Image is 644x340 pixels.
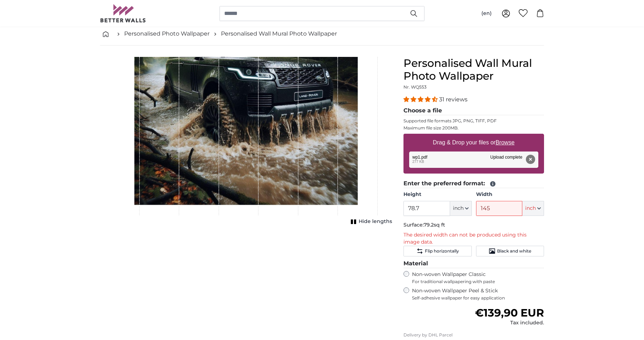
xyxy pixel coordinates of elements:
[403,232,544,246] p: The desired width can not be produced using this image data.
[403,191,471,198] label: Height
[403,179,544,188] legend: Enter the preferred format:
[497,248,531,254] span: Black and white
[403,259,544,268] legend: Material
[412,287,544,301] label: Non-woven Wallpaper Peel & Stick
[450,201,472,216] button: inch
[475,319,544,326] div: Tax included.
[100,57,392,227] div: 1 of 1
[476,191,544,198] label: Width
[525,205,536,212] span: inch
[430,136,517,150] label: Drag & Drop your files or
[100,4,146,22] img: Betterwalls
[475,306,544,319] span: €139,90 EUR
[124,30,210,38] a: Personalised Photo Wallpaper
[349,217,392,227] button: Hide lengths
[403,106,544,115] legend: Choose a file
[439,96,468,103] span: 31 reviews
[359,218,392,225] span: Hide lengths
[403,84,427,90] span: Nr. WQ553
[425,248,459,254] span: Flip horizontally
[424,222,445,228] span: 79.2sq ft
[403,96,439,103] span: 4.32 stars
[453,205,464,212] span: inch
[522,201,544,216] button: inch
[403,222,544,229] p: Surface:
[476,246,544,256] button: Black and white
[412,295,544,301] span: Self-adhesive wallpaper for easy application
[403,125,544,131] p: Maximum file size 200MB.
[221,30,337,38] a: Personalised Wall Mural Photo Wallpaper
[100,22,544,46] nav: breadcrumbs
[412,279,544,285] span: For traditional wallpapering with paste
[476,7,497,20] button: (en)
[412,271,544,285] label: Non-woven Wallpaper Classic
[403,57,544,83] h1: Personalised Wall Mural Photo Wallpaper
[403,118,544,124] p: Supported file formats JPG, PNG, TIFF, PDF
[403,332,544,338] p: Delivery by DHL Parcel
[403,246,471,256] button: Flip horizontally
[496,139,514,145] u: Browse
